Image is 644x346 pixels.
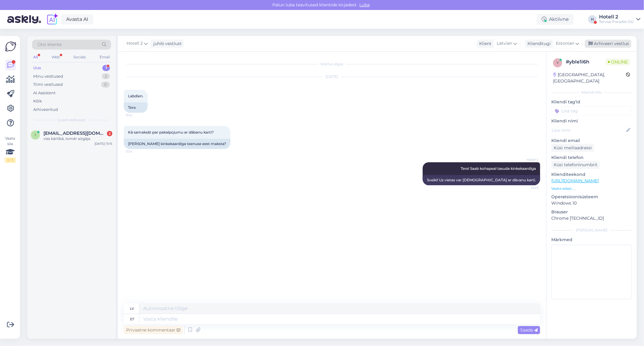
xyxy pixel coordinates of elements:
[599,15,640,24] a: Hotell 2Tervise Paradiis OÜ
[551,144,594,152] div: Küsi meiliaadressi
[61,14,93,24] a: Avasta AI
[497,40,512,47] span: Latvian
[537,14,574,25] div: Aktiivne
[126,113,148,118] span: 13:14
[98,53,111,61] div: Email
[599,15,634,19] div: Hotell 2
[599,19,634,24] div: Tervise Paradiis OÜ
[551,215,632,222] p: Chrome [TECHNICAL_ID]
[124,139,230,149] div: [PERSON_NAME] kinkekaardiga teenuse eest maksta?
[551,228,632,233] div: [PERSON_NAME]
[551,161,600,169] div: Küsi telefoninumbrit
[33,98,42,104] div: Kõik
[130,303,134,314] div: lv
[72,53,87,61] div: Socials
[33,82,63,88] div: Tiimi vestlused
[516,186,538,190] span: 13:23
[551,106,632,115] input: Lisa tag
[46,13,59,26] img: explore-ai
[126,149,148,154] span: 13:14
[477,40,492,47] div: Klient
[551,99,632,105] p: Kliendi tag'id
[551,154,632,161] p: Kliendi telefon
[102,65,110,71] div: 1
[525,40,551,47] div: Klienditugi
[107,131,112,136] div: 2
[556,40,574,47] span: Estonian
[5,136,16,163] div: Vaata siia
[33,73,63,79] div: Minu vestlused
[128,130,214,134] span: Kā samaksāt par pakalpojumu ar dābanu karti?
[33,90,56,96] div: AI Assistent
[102,73,110,79] div: 2
[35,133,36,137] span: i
[33,65,41,71] div: Uus
[461,166,536,171] span: Tere! Saab kohapeal tasuda kinkekaardiga
[101,82,110,88] div: 0
[551,118,632,124] p: Kliendi nimi
[95,141,112,146] div: [DATE] 13:15
[551,209,632,215] p: Brauser
[43,136,112,141] div: viss kārtībā, tomēr aizgāja
[37,41,62,48] span: Otsi kliente
[551,237,632,243] p: Märkmed
[588,15,597,24] div: H
[130,314,134,324] div: et
[43,131,106,136] span: ilze.ziverte@gmail.com
[551,171,632,178] p: Klienditeekond
[124,102,148,113] div: Tere.
[32,53,39,61] div: All
[151,40,182,47] div: juhib vestlust
[124,74,540,79] div: [DATE]
[551,186,632,191] p: Vaata edasi ...
[552,127,625,134] input: Lisa nimi
[551,200,632,206] p: Windows 10
[50,53,61,61] div: Web
[124,326,183,334] div: Privaatne kommentaar
[124,61,540,67] div: Vestlus algas
[520,327,538,333] span: Saada
[423,175,540,185] div: Sveiki! Uz vietas var [DEMOGRAPHIC_DATA] ar dāvanu karti.
[58,117,86,123] span: Uued vestlused
[127,40,143,47] span: Hotell 2
[556,60,559,65] span: y
[516,157,538,162] span: Hotell 2
[551,178,599,183] a: [URL][DOMAIN_NAME]
[606,59,630,65] span: Online
[128,94,143,98] span: Labdien.
[5,41,16,52] img: Askly Logo
[553,72,626,84] div: [GEOGRAPHIC_DATA], [GEOGRAPHIC_DATA]
[5,157,16,163] div: 0 / 3
[358,2,372,8] span: Luba
[551,194,632,200] p: Operatsioonisüsteem
[566,58,606,66] div: # yble1i6h
[585,40,631,48] div: Arhiveeri vestlus
[551,90,632,95] div: Kliendi info
[33,107,58,113] div: Arhiveeritud
[551,137,632,144] p: Kliendi email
